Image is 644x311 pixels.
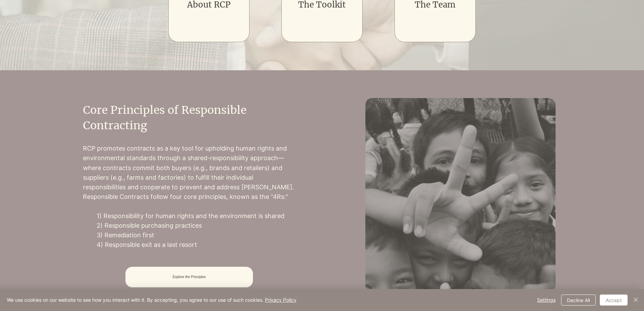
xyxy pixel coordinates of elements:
span: Settings [537,295,556,305]
p: 1) Responsibility for human rights and the environment is shared [97,211,295,221]
a: Privacy Policy [265,297,296,303]
p: RCP promotes contracts as a key tool for upholding human rights and environmental standards throu... [83,144,295,201]
p: 2) Responsible purchasing practices [97,221,295,230]
button: Accept [600,295,628,306]
p: 4) Responsible exit as a last resort [97,240,295,250]
span: We use cookies on our website to see how you interact with it. By accepting, you agree to our use... [7,297,296,303]
p: 3) Remediation first [97,230,295,240]
button: Close [632,295,640,306]
button: Decline All [561,295,596,306]
span: Explore the Principles [173,275,206,279]
a: Explore the Principles [125,267,253,287]
h2: Core Principles of Responsible Contracting [83,103,295,133]
img: Close [632,296,640,304]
